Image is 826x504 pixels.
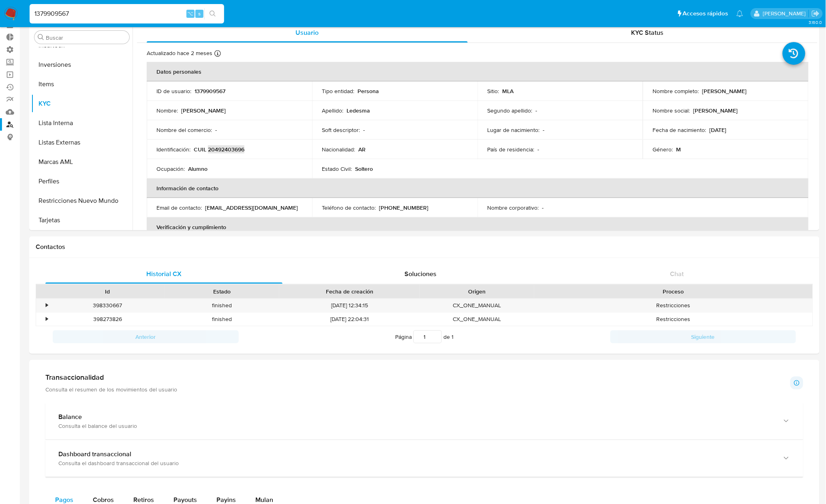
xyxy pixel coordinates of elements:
input: Buscar [46,34,126,41]
p: Estado Civil : [322,165,352,172]
div: finished [165,299,280,312]
th: Verificación y cumplimiento [147,217,809,237]
th: Información de contacto [147,179,809,198]
div: CX_ONE_MANUAL [420,299,535,312]
p: Nombre completo : [653,87,699,95]
p: Alumno [188,165,208,172]
p: Segundo apellido : [487,107,532,114]
div: 398330667 [50,299,165,312]
p: ID de usuario : [156,87,191,95]
button: Inversiones [31,55,133,74]
p: Persona [357,87,379,95]
div: Proceso [540,287,807,296]
p: - [215,126,217,134]
a: Salir [811,9,820,18]
span: Historial CX [146,269,182,279]
p: M [676,146,681,153]
button: Tarjetas [31,211,133,230]
span: Soluciones [404,269,437,279]
p: Nombre corporativo : [487,204,539,211]
div: [DATE] 12:34:15 [279,299,419,312]
p: Fecha de nacimiento : [653,126,706,134]
span: Chat [670,269,684,279]
div: Restricciones [534,299,813,312]
p: Actualizado hace 2 meses [147,49,212,57]
button: Restricciones Nuevo Mundo [31,191,133,211]
p: Sitio : [487,87,499,95]
p: Identificación : [156,146,190,153]
div: • [46,302,48,309]
span: ⌥ [187,10,193,17]
p: [PHONE_NUMBER] [379,204,428,211]
p: - [543,126,544,134]
span: 3.160.0 [809,19,822,26]
button: Items [31,74,133,94]
div: 398273826 [50,313,165,326]
button: Marcas AML [31,152,133,172]
div: finished [165,313,280,326]
p: Ledesma [347,107,370,114]
span: Accesos rápidos [683,9,728,18]
p: Soft descriptor : [322,126,360,134]
p: - [535,107,537,114]
div: Id [56,287,159,296]
p: Nombre social : [653,107,690,114]
p: - [363,126,365,134]
p: MLA [502,87,514,95]
button: Perfiles [31,172,133,191]
p: Nombre del comercio : [156,126,212,134]
p: CUIL 20492403696 [194,146,244,153]
p: [PERSON_NAME] [702,87,747,95]
p: Tipo entidad : [322,87,354,95]
p: - [537,146,539,153]
div: Origen [426,287,529,296]
div: • [46,315,48,323]
span: Usuario [295,28,319,37]
p: Género : [653,146,673,153]
p: Apellido : [322,107,343,114]
span: s [198,10,201,17]
h1: Contactos [36,243,813,251]
div: CX_ONE_MANUAL [420,313,535,326]
button: Siguiente [610,330,796,343]
button: Listas Externas [31,133,133,152]
p: [PERSON_NAME] [181,107,226,114]
button: KYC [31,94,133,113]
p: Nombre : [156,107,178,114]
button: Buscar [38,34,44,40]
p: jessica.fukman@mercadolibre.com [763,10,809,17]
p: [EMAIL_ADDRESS][DOMAIN_NAME] [205,204,298,211]
p: Ocupación : [156,165,185,172]
div: [DATE] 22:04:31 [279,313,419,326]
p: Lugar de nacimiento : [487,126,539,134]
span: 1 [452,333,454,341]
p: Email de contacto : [156,204,202,211]
th: Datos personales [147,62,809,81]
span: Página de [395,330,454,343]
p: Teléfono de contacto : [322,204,376,211]
p: 1379909567 [195,87,225,95]
p: [PERSON_NAME] [693,107,738,114]
p: País de residencia : [487,146,534,153]
p: - [542,204,544,211]
span: KYC Status [631,28,663,37]
p: Soltero [355,165,373,172]
div: Estado [171,287,274,296]
button: Lista Interna [31,113,133,133]
a: Notificaciones [736,10,743,17]
p: Nacionalidad : [322,146,355,153]
div: Fecha de creación [285,287,414,296]
p: [DATE] [709,126,726,134]
p: AR [358,146,366,153]
input: Buscar usuario o caso... [30,9,224,19]
button: Anterior [53,330,239,343]
button: search-icon [204,8,221,19]
div: Restricciones [534,313,813,326]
